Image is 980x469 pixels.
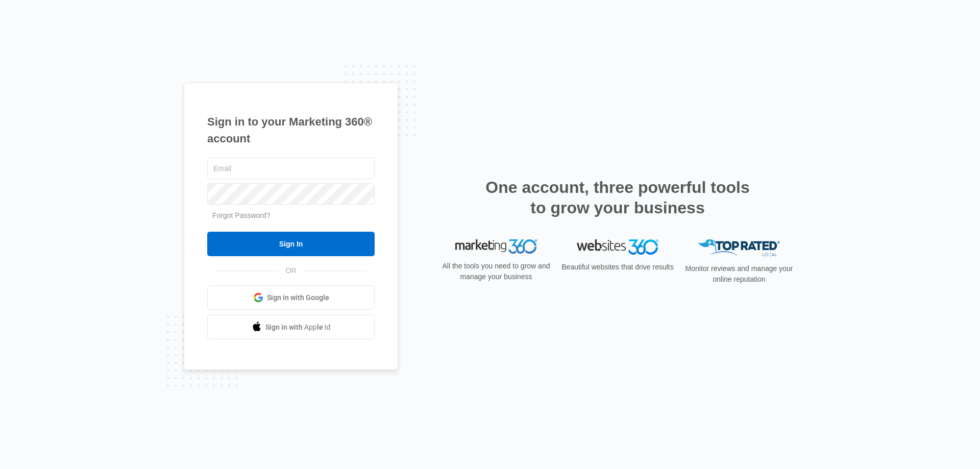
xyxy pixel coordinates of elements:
[482,177,753,218] h2: One account, three powerful tools to grow your business
[207,158,375,179] input: Email
[207,285,375,310] a: Sign in with Google
[207,232,375,256] input: Sign In
[207,113,375,147] h1: Sign in to your Marketing 360® account
[698,239,780,256] img: Top Rated Local
[265,322,331,333] span: Sign in with Apple Id
[455,239,537,254] img: Marketing 360
[279,265,304,276] span: OR
[267,292,329,303] span: Sign in with Google
[212,211,271,219] a: Forgot Password?
[207,315,375,339] a: Sign in with Apple Id
[439,261,553,282] p: All the tools you need to grow and manage your business
[560,262,675,273] p: Beautiful websites that drive results
[577,239,658,254] img: Websites 360
[682,263,796,285] p: Monitor reviews and manage your online reputation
